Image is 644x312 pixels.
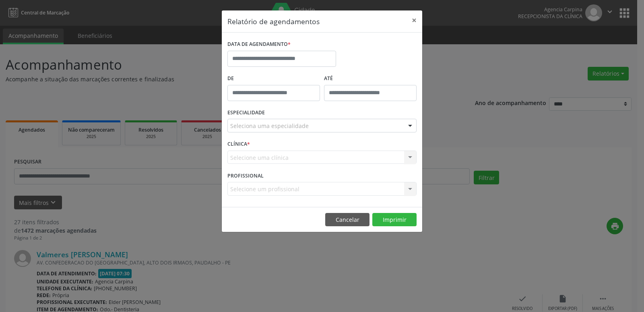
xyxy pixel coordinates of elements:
button: Imprimir [372,213,417,227]
label: PROFISSIONAL [227,169,264,182]
h5: Relatório de agendamentos [227,16,320,27]
label: CLÍNICA [227,138,250,151]
button: Close [406,10,422,30]
label: De [227,72,320,85]
span: Seleciona uma especialidade [230,122,309,130]
label: DATA DE AGENDAMENTO [227,38,291,51]
label: ESPECIALIDADE [227,107,265,119]
label: ATÉ [324,72,417,85]
button: Cancelar [325,213,369,227]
